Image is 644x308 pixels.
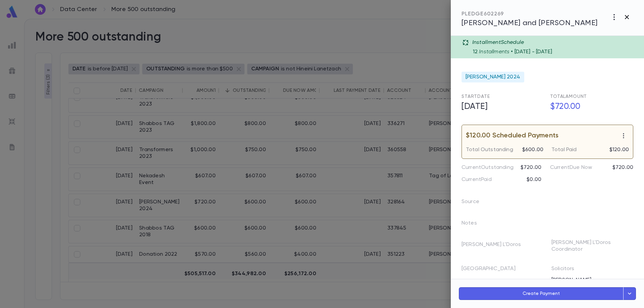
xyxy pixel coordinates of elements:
p: $120.00 [609,146,629,153]
div: [PERSON_NAME] [547,275,633,286]
p: $720.00 [521,164,541,171]
button: Create Payment [459,287,624,300]
h5: [DATE] [458,100,545,114]
span: Start Date [462,94,490,99]
p: $720.00 [612,164,633,171]
span: [PERSON_NAME] and [PERSON_NAME] [462,19,598,27]
p: Source [462,196,490,210]
div: PLEDGE 602269 [462,11,598,17]
p: $120.00 Scheduled Payments [466,132,558,139]
p: Current Outstanding [462,164,514,171]
span: Total Amount [550,94,587,99]
p: • [DATE] - [DATE] [511,49,552,55]
p: Total Outstanding [466,146,513,153]
p: Installment Schedule [472,39,524,46]
p: $0.00 [527,176,541,183]
div: Installments [473,46,640,55]
p: Notes [462,218,488,231]
p: [GEOGRAPHIC_DATA] [462,263,526,277]
p: [PERSON_NAME] L'Doros Coordinator [551,239,633,255]
p: Current Paid [462,176,492,183]
p: 12 [473,49,478,55]
p: $600.00 [522,146,543,153]
p: Current Due Now [550,164,592,171]
p: [PERSON_NAME] L'Doros [462,239,532,253]
div: [PERSON_NAME] 2024 [462,72,524,82]
p: Total Paid [551,146,577,153]
span: [PERSON_NAME] 2024 [466,74,520,80]
p: Solicitors [551,265,575,275]
h5: $720.00 [546,100,633,114]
